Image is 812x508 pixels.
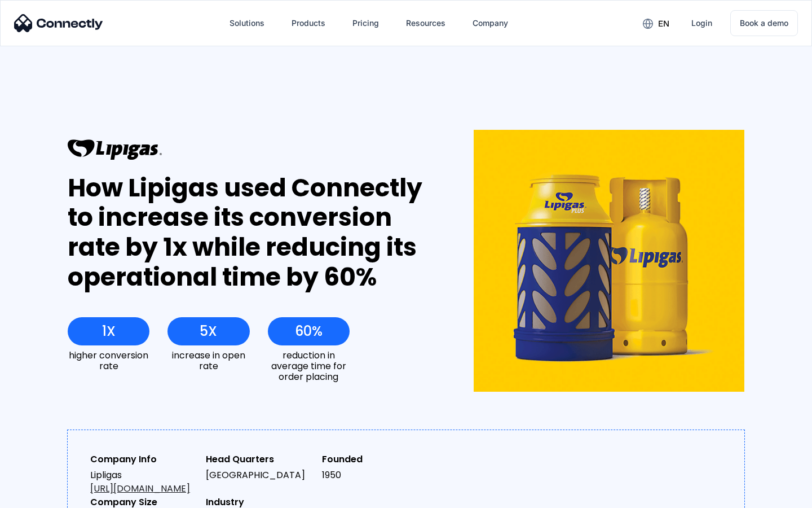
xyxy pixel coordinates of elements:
aside: Language selected: English [11,488,68,504]
a: [URL][DOMAIN_NAME] [90,482,190,495]
div: Head Quarters [206,453,312,466]
div: Login [691,15,712,31]
div: Company Info [90,453,197,466]
div: Founded [322,453,429,466]
div: Lipligas [90,468,197,496]
ul: Language list [23,488,68,504]
div: en [658,16,669,32]
div: reduction in average time for order placing [268,350,350,383]
a: Login [682,10,721,37]
a: Pricing [343,10,388,37]
div: Solutions [230,15,264,31]
div: How Lipigas used Connectly to increase its conversion rate by 1x while reducing its operational t... [68,173,433,292]
a: Book a demo [730,10,798,36]
div: Products [292,15,325,31]
div: 1950 [322,468,429,482]
div: higher conversion rate [68,350,149,371]
div: Resources [406,15,445,31]
div: 1X [102,323,116,339]
div: 60% [295,323,323,339]
div: Pricing [352,15,379,31]
img: Connectly Logo [14,14,103,32]
div: [GEOGRAPHIC_DATA] [206,468,312,482]
div: increase in open rate [167,350,249,371]
div: Company [473,15,508,31]
div: 5X [200,323,217,339]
